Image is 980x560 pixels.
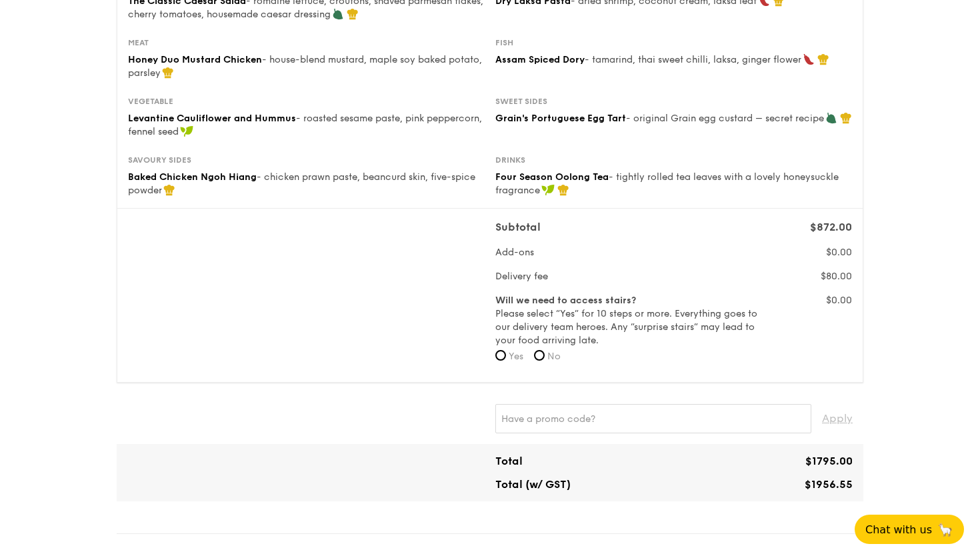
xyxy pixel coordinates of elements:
[128,37,485,48] div: Meat
[495,455,523,467] span: Total
[840,112,852,124] img: icon-chef-hat.a58ddaea.svg
[495,478,571,491] span: Total (w/ GST)
[865,523,932,536] span: Chat with us
[128,113,482,137] span: - roasted sesame paste, pink peppercorn, fennel seed
[163,184,175,196] img: icon-chef-hat.a58ddaea.svg
[495,221,541,233] span: Subtotal
[495,350,506,361] input: Yes
[495,271,548,282] span: Delivery fee
[626,113,824,124] span: - original Grain egg custard – secret recipe
[495,247,534,258] span: Add-ons
[803,53,815,65] img: icon-spicy.37a8142b.svg
[495,113,626,124] span: Grain's Portuguese Egg Tart
[332,8,344,20] img: icon-vegetarian.fe4039eb.svg
[495,295,636,306] b: Will we need to access stairs?
[822,404,853,433] span: Apply
[495,171,609,183] span: Four Season Oolong Tea
[495,404,811,433] input: Have a promo code?
[162,67,174,79] img: icon-chef-hat.a58ddaea.svg
[347,8,359,20] img: icon-chef-hat.a58ddaea.svg
[557,184,569,196] img: icon-chef-hat.a58ddaea.svg
[826,247,852,258] span: $0.00
[805,478,853,491] span: $1956.55
[128,155,485,165] div: Savoury sides
[810,221,852,233] span: $872.00
[855,515,964,544] button: Chat with us🦙
[128,54,262,65] span: Honey Duo Mustard Chicken
[585,54,801,65] span: - tamarind, thai sweet chilli, laksa, ginger flower
[817,53,829,65] img: icon-chef-hat.a58ddaea.svg
[495,171,839,196] span: - tightly rolled tea leaves with a lovely honeysuckle fragrance
[495,96,852,107] div: Sweet sides
[495,54,585,65] span: Assam Spiced Dory
[495,294,760,347] label: Please select “Yes” for 10 steps or more. Everything goes to our delivery team heroes. Any “surpr...
[937,522,953,537] span: 🦙
[805,455,853,467] span: $1795.00
[495,37,852,48] div: Fish
[826,295,852,306] span: $0.00
[541,184,555,196] img: icon-vegan.f8ff3823.svg
[128,171,257,183] span: Baked Chicken Ngoh Hiang
[128,54,482,79] span: - house-blend mustard, maple soy baked potato, parsley
[180,125,193,137] img: icon-vegan.f8ff3823.svg
[509,351,523,362] span: Yes
[128,96,485,107] div: Vegetable
[128,113,296,124] span: Levantine Cauliflower and Hummus
[534,350,545,361] input: No
[821,271,852,282] span: $80.00
[825,112,837,124] img: icon-vegetarian.fe4039eb.svg
[128,171,475,196] span: - chicken prawn paste, beancurd skin, five-spice powder
[547,351,561,362] span: No
[495,155,852,165] div: Drinks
